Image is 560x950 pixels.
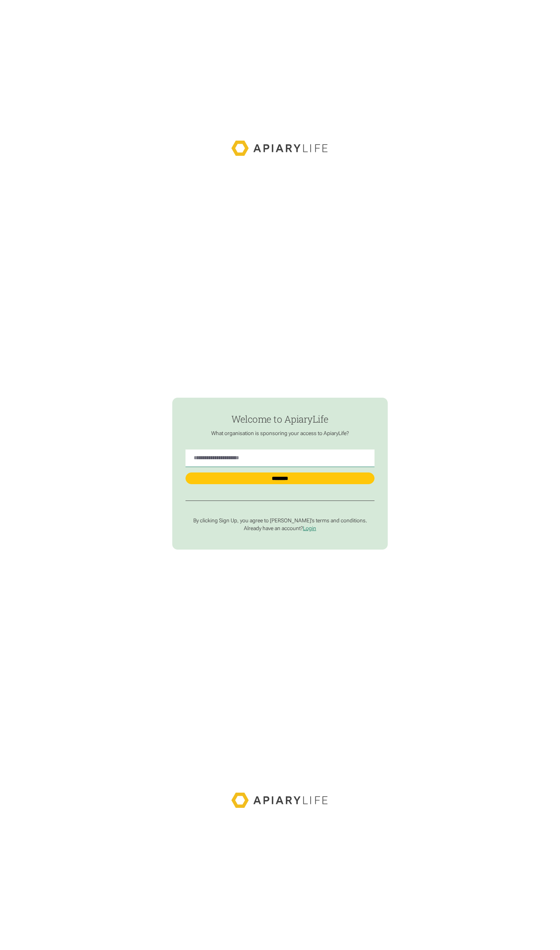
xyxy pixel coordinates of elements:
p: By clicking Sign Up, you agree to [PERSON_NAME]’s terms and conditions. [185,517,374,524]
h1: Welcome to ApiaryLife [185,414,374,425]
p: Already have an account? [185,525,374,532]
a: Login [303,525,316,531]
form: find-employer [172,398,388,549]
p: What organisation is sponsoring your access to ApiaryLife? [185,430,374,437]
